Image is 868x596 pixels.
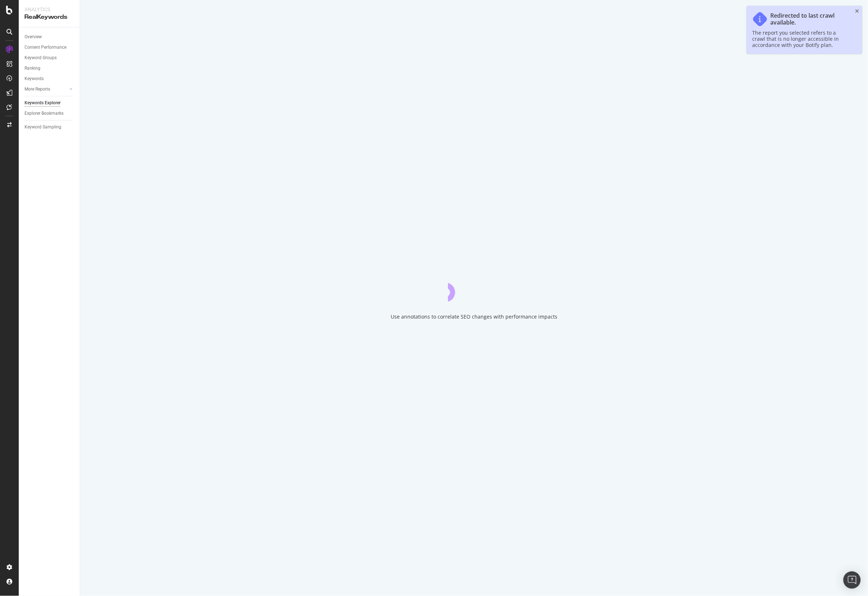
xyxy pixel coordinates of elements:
div: Redirected to last crawl available. [771,12,849,26]
a: Ranking [25,65,75,72]
div: Keyword Sampling [25,123,61,131]
div: animation [448,276,500,302]
div: Ranking [25,65,40,72]
div: Analytics [25,6,74,13]
a: Keywords Explorer [25,99,75,107]
div: Keywords [25,75,44,83]
a: Content Performance [25,44,75,51]
div: Use annotations to correlate SEO changes with performance impacts [391,313,557,320]
a: Explorer Bookmarks [25,110,75,117]
div: Content Performance [25,44,66,51]
div: The report you selected refers to a crawl that is no longer accessible in accordance with your Bo... [753,30,849,48]
div: Keyword Groups [25,54,57,62]
div: close toast [855,9,859,14]
div: Open Intercom Messenger [843,571,861,589]
div: RealKeywords [25,13,74,21]
a: Overview [25,33,75,41]
div: Explorer Bookmarks [25,110,63,117]
a: Keywords [25,75,75,83]
a: More Reports [25,86,67,93]
a: Keyword Sampling [25,123,75,131]
div: More Reports [25,86,50,93]
div: Overview [25,33,42,41]
a: Keyword Groups [25,54,75,62]
div: Keywords Explorer [25,99,61,107]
